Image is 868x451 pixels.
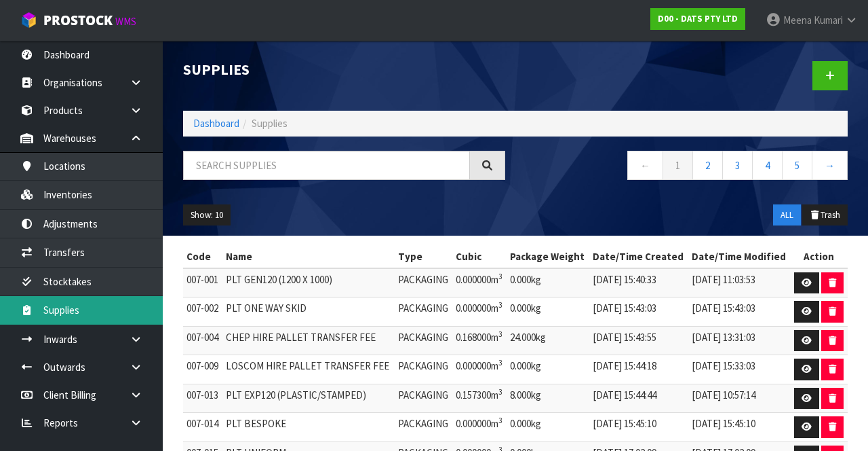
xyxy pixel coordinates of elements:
[688,384,791,413] td: [DATE] 10:57:14
[589,384,688,413] td: [DATE] 15:44:44
[589,355,688,384] td: [DATE] 15:44:18
[589,268,688,297] td: [DATE] 15:40:33
[627,151,663,180] a: ←
[783,14,812,26] span: Meena
[183,151,470,180] input: Search supplies
[222,246,395,268] th: Name
[507,355,589,384] td: 0.000kg
[507,246,589,268] th: Package Weight
[452,413,507,442] td: 0.000000m
[589,246,688,268] th: Date/Time Created
[20,12,37,29] img: cube-alt.png
[589,413,688,442] td: [DATE] 15:45:10
[650,8,745,30] a: D00 - DATS PTY LTD
[395,297,452,327] td: PACKAGING
[452,326,507,355] td: 0.168000m
[688,326,791,355] td: [DATE] 13:31:03
[498,272,502,281] sup: 3
[115,15,136,28] small: WMS
[498,387,502,397] sup: 3
[395,268,452,297] td: PACKAGING
[722,151,753,180] a: 3
[452,355,507,384] td: 0.000000m
[688,268,791,297] td: [DATE] 11:03:53
[183,384,222,413] td: 007-013
[452,246,507,268] th: Cubic
[791,246,848,268] th: Action
[395,246,452,268] th: Type
[589,297,688,327] td: [DATE] 15:43:03
[507,268,589,297] td: 0.000kg
[507,413,589,442] td: 0.000kg
[812,151,848,180] a: →
[688,297,791,327] td: [DATE] 15:43:03
[193,117,239,130] a: Dashboard
[498,300,502,310] sup: 3
[782,151,812,180] a: 5
[183,268,222,297] td: 007-001
[183,355,222,384] td: 007-009
[183,413,222,442] td: 007-014
[222,326,395,355] td: CHEP HIRE PALLET TRANSFER FEE
[688,413,791,442] td: [DATE] 15:45:10
[498,416,502,425] sup: 3
[507,326,589,355] td: 24.000kg
[663,151,693,180] a: 1
[43,12,113,29] span: ProStock
[526,151,848,184] nav: Page navigation
[507,384,589,413] td: 8.000kg
[802,204,848,226] button: Trash
[395,326,452,355] td: PACKAGING
[395,413,452,442] td: PACKAGING
[498,329,502,339] sup: 3
[222,268,395,297] td: PLT GEN120 (1200 X 1000)
[452,384,507,413] td: 0.157300m
[752,151,783,180] a: 4
[507,297,589,327] td: 0.000kg
[658,13,738,24] strong: D00 - DATS PTY LTD
[222,355,395,384] td: LOSCOM HIRE PALLET TRANSFER FEE
[222,413,395,442] td: PLT BESPOKE
[814,14,843,26] span: Kumari
[183,61,505,77] h1: Supplies
[183,297,222,327] td: 007-002
[452,297,507,327] td: 0.000000m
[222,384,395,413] td: PLT EXP120 (PLASTIC/STAMPED)
[773,204,801,226] button: ALL
[498,358,502,367] sup: 3
[252,117,288,130] span: Supplies
[688,355,791,384] td: [DATE] 15:33:03
[452,268,507,297] td: 0.000000m
[183,246,222,268] th: Code
[395,384,452,413] td: PACKAGING
[222,297,395,327] td: PLT ONE WAY SKID
[589,326,688,355] td: [DATE] 15:43:55
[395,355,452,384] td: PACKAGING
[692,151,723,180] a: 2
[183,326,222,355] td: 007-004
[183,204,231,226] button: Show: 10
[688,246,791,268] th: Date/Time Modified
